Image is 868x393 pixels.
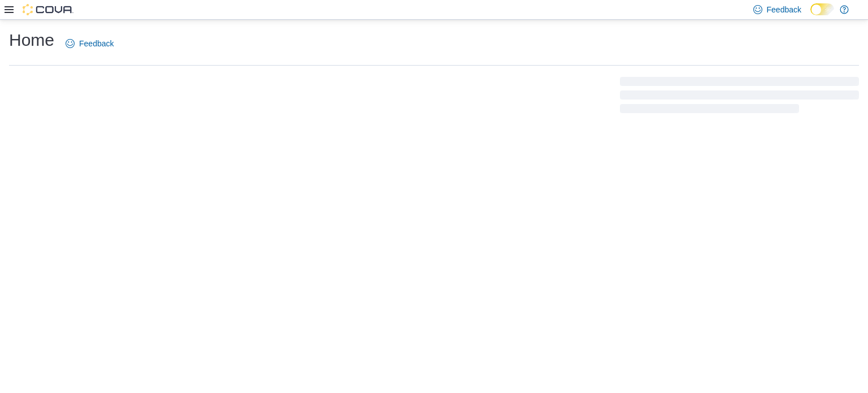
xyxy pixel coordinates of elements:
span: Loading [620,79,859,115]
input: Dark Mode [810,3,834,15]
a: Feedback [61,32,118,55]
span: Feedback [79,38,114,49]
h1: Home [9,29,54,51]
span: Dark Mode [810,15,811,16]
img: Cova [23,4,73,15]
span: Feedback [767,4,801,15]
